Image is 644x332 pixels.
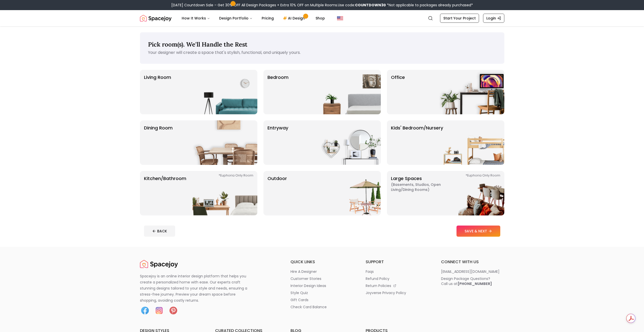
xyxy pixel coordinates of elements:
[290,290,354,295] a: style quiz
[144,226,175,237] button: BACK
[168,305,178,316] img: Pinterest icon
[290,304,327,309] p: check card balance
[144,124,173,161] p: Dining Room
[316,70,381,114] img: Bedroom
[316,120,381,165] img: entryway
[316,171,381,215] img: Outdoor
[290,283,326,288] p: interior design ideas
[290,276,354,281] a: customer stories
[140,305,150,316] img: Facebook icon
[366,269,374,274] p: faqs
[290,283,354,288] a: interior design ideas
[366,269,429,274] a: faqs
[140,273,253,303] p: Spacejoy is an online interior design platform that helps you create a personalized home with eas...
[193,171,257,215] img: Kitchen/Bathroom *Euphoria Only
[337,15,343,21] img: United States
[279,13,310,23] a: AI Design
[440,171,504,215] img: Large Spaces *Euphoria Only
[483,14,504,23] a: Login
[290,290,308,295] p: style quiz
[391,74,405,110] p: Office
[290,297,308,302] p: gift cards
[148,40,247,48] span: Pick room(s). We'll Handle the Rest
[391,124,443,161] p: Kids' Bedroom/Nursery
[140,13,172,23] a: Spacejoy
[366,259,429,265] h6: support
[366,290,406,295] p: joyverse privacy policy
[154,305,164,316] img: Instagram icon
[144,74,171,110] p: Living Room
[290,269,317,274] p: hire a designer
[440,70,504,114] img: Office
[178,13,329,23] nav: Main
[215,13,257,23] button: Design Portfolio
[355,3,386,8] b: COUNTDOWN30
[456,226,500,237] button: SAVE & NEXT
[366,283,391,288] p: return policies
[193,70,257,114] img: Living Room
[193,120,257,165] img: Dining Room
[366,283,429,288] a: return policies
[366,276,389,281] p: refund policy
[178,13,214,23] button: How It Works
[441,276,504,286] a: Design Package Questions?Call us at[PHONE_NUMBER]
[458,281,492,286] b: [PHONE_NUMBER]
[140,13,172,23] img: Spacejoy Logo
[267,74,288,110] p: Bedroom
[391,175,454,211] p: Large Spaces
[311,13,329,23] a: Shop
[290,304,354,309] a: check card balance
[148,50,496,56] p: Your designer will create a space that's stylish, functional, and uniquely yours.
[440,14,479,23] a: Start Your Project
[386,3,473,8] span: *Not applicable to packages already purchased*
[171,3,473,8] div: [DATE] Countdown Sale – Get 30% OFF All Design Packages + Extra 10% OFF on Multiple Rooms.
[140,259,178,269] img: Spacejoy Logo
[290,276,321,281] p: customer stories
[440,120,504,165] img: Kids' Bedroom/Nursery
[140,10,504,26] nav: Global
[441,259,504,265] h6: connect with us
[140,259,178,269] a: Spacejoy
[366,290,429,295] a: joyverse privacy policy
[366,276,429,281] a: refund policy
[391,182,454,192] span: ( Basements, Studios, Open living/dining rooms )
[290,259,354,265] h6: quick links
[290,269,354,274] a: hire a designer
[441,269,504,274] a: [EMAIL_ADDRESS][DOMAIN_NAME]
[338,3,386,8] span: Use code:
[441,276,492,286] div: Design Package Questions? Call us at
[258,13,278,23] a: Pricing
[267,124,288,161] p: entryway
[290,297,354,302] a: gift cards
[144,175,186,211] p: Kitchen/Bathroom
[441,269,500,274] p: [EMAIL_ADDRESS][DOMAIN_NAME]
[267,175,287,211] p: Outdoor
